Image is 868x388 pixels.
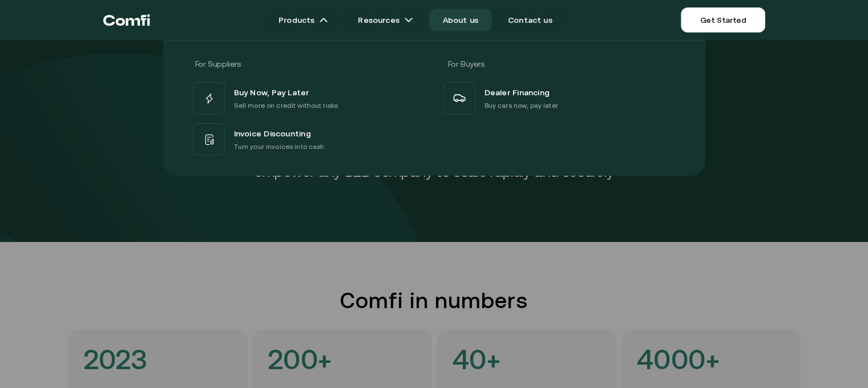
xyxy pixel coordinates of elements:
a: Resourcesarrow icons [344,9,426,31]
a: Productsarrow icons [265,9,342,31]
p: Sell more on credit without risks [234,100,338,111]
a: About us [429,9,492,31]
img: arrow icons [404,15,413,25]
p: Buy cars now, pay later [485,100,558,111]
a: Get Started [681,7,765,33]
a: Return to the top of the Comfi home page [103,3,150,37]
a: Dealer FinancingBuy cars now, pay later [441,80,678,116]
img: arrow icons [319,15,328,25]
a: Contact us [494,9,566,31]
a: Invoice DiscountingTurn your invoices into cash [191,121,427,157]
span: For Suppliers [195,59,241,68]
span: Invoice Discounting [234,126,311,141]
span: For Buyers [448,59,485,68]
span: Dealer Financing [485,85,550,100]
span: Buy Now, Pay Later [234,85,309,100]
a: Buy Now, Pay LaterSell more on credit without risks [191,80,427,116]
p: Turn your invoices into cash [234,141,325,152]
